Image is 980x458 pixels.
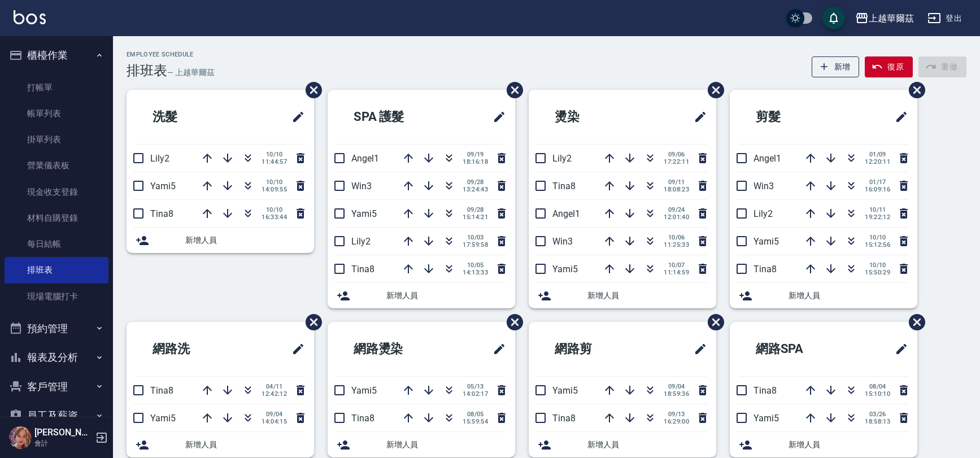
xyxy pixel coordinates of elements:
[739,329,854,369] h2: 網路SPA
[587,439,707,451] span: 新增人員
[5,231,108,257] a: 每日結帳
[463,269,488,276] span: 14:13:33
[150,208,173,219] span: Tina8
[150,385,173,396] span: Tina8
[127,432,314,457] div: 新增人員
[297,73,324,107] span: 刪除班表
[812,56,860,77] button: 新增
[150,153,169,164] span: Lily2
[664,383,689,390] span: 09/04
[262,151,287,158] span: 10/10
[386,439,506,451] span: 新增人員
[552,153,572,164] span: Lily2
[865,158,890,165] span: 12:20:11
[337,329,453,369] h2: 網路燙染
[34,438,92,448] p: 會計
[789,290,908,302] span: 新增人員
[753,413,779,424] span: Yami5
[5,205,108,231] a: 材料自購登錄
[753,385,777,396] span: Tina8
[664,178,689,186] span: 09/11
[664,241,689,248] span: 11:25:33
[739,97,843,137] h2: 剪髮
[463,158,488,165] span: 18:16:18
[127,51,214,58] h2: Employee Schedule
[865,383,890,390] span: 08/04
[463,234,488,241] span: 10/03
[552,236,573,247] span: Win3
[463,261,488,269] span: 10/05
[463,178,488,186] span: 09/28
[687,103,707,130] span: 修改班表的標題
[463,383,488,390] span: 05/13
[185,234,305,246] span: 新增人員
[552,264,578,274] span: Yami5
[664,213,689,221] span: 12:01:40
[5,152,108,178] a: 營業儀表板
[865,151,890,158] span: 01/09
[386,290,506,302] span: 新增人員
[664,234,689,241] span: 10/06
[463,151,488,158] span: 09/19
[262,390,287,398] span: 12:42:12
[262,383,287,390] span: 04/11
[687,335,707,363] span: 修改班表的標題
[328,283,515,308] div: 新增人員
[185,439,305,451] span: 新增人員
[328,432,515,457] div: 新增人員
[664,186,689,193] span: 18:08:23
[865,213,890,221] span: 19:22:12
[730,283,917,308] div: 新增人員
[865,206,890,213] span: 10/11
[865,269,890,276] span: 15:50:29
[136,329,246,369] h2: 網路洗
[351,208,377,219] span: Yami5
[538,97,642,137] h2: 燙染
[900,306,927,339] span: 刪除班表
[529,432,716,457] div: 新增人員
[552,385,578,396] span: Yami5
[753,181,774,191] span: Win3
[664,390,689,398] span: 18:59:36
[463,418,488,425] span: 15:59:54
[538,329,648,369] h2: 網路剪
[753,153,781,164] span: Angel1
[351,413,374,424] span: Tina8
[463,241,488,248] span: 17:59:58
[5,127,108,152] a: 掛單列表
[351,236,371,247] span: Lily2
[699,306,726,339] span: 刪除班表
[262,206,287,213] span: 10/10
[150,413,176,424] span: Yami5
[664,151,689,158] span: 09/06
[865,178,890,186] span: 01/17
[865,261,890,269] span: 10/10
[900,73,927,107] span: 刪除班表
[865,418,890,425] span: 18:58:13
[865,186,890,193] span: 16:09:16
[262,178,287,186] span: 10/10
[869,11,914,25] div: 上越華爾茲
[5,101,108,127] a: 帳單列表
[5,314,108,343] button: 預約管理
[262,411,287,418] span: 09/04
[664,418,689,425] span: 16:29:00
[888,103,908,130] span: 修改班表的標題
[463,186,488,193] span: 13:24:43
[262,186,287,193] span: 14:09:55
[5,41,108,70] button: 櫃檯作業
[262,213,287,221] span: 16:33:44
[498,306,525,339] span: 刪除班表
[136,97,239,137] h2: 洗髮
[822,7,845,29] button: save
[351,385,377,396] span: Yami5
[664,206,689,213] span: 09/24
[552,208,580,219] span: Angel1
[587,290,707,302] span: 新增人員
[463,411,488,418] span: 08/05
[14,10,46,24] img: Logo
[486,335,506,363] span: 修改班表的標題
[5,179,108,205] a: 現金收支登錄
[888,335,908,363] span: 修改班表的標題
[351,153,379,164] span: Angel1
